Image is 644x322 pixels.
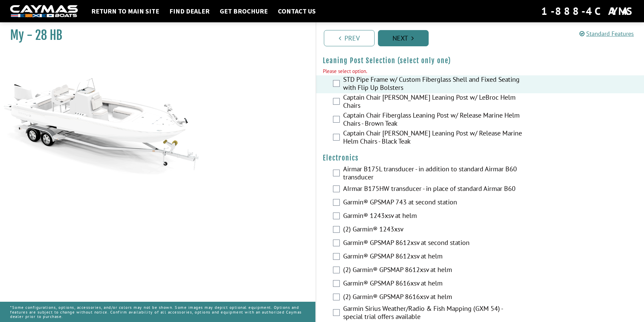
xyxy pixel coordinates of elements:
a: Get Brochure [216,7,271,16]
a: Find Dealer [166,7,213,16]
label: Garmin® GPSMAP 8616xsv at helm [343,279,524,289]
img: white-logo-c9c8dbefe5ff5ceceb0f0178aa75bf4bb51f6bca0971e226c86eb53dfe498488.png [10,5,78,18]
a: Standard Features [579,30,634,38]
a: Prev [324,30,375,46]
p: *Some configurations, options, accessories, and/or colors may not be shown. Some images may depic... [10,302,305,322]
label: (2) Garmin® GPSMAP 8612xsv at helm [343,266,524,275]
div: Please select option. [323,68,638,75]
label: Garmin® GPSMAP 8612xsv at second station [343,239,524,248]
label: Garmin® GPSMAP 743 at second station [343,198,524,208]
h1: My - 28 HB [10,28,299,43]
label: Airmar B175L transducer - in addition to standard Airmar B60 transducer [343,165,524,183]
h4: Electronics [323,154,638,162]
label: Captain Chair [PERSON_NAME] Leaning Post w/ LeBroc Helm Chairs [343,93,524,111]
div: 1-888-4CAYMAS [541,4,634,19]
label: Captain Chair [PERSON_NAME] Leaning Post w/ Release Marine Helm Chairs - Black Teak [343,129,524,147]
label: AIrmar B175HW transducer - in place of standard Airmar B60 [343,184,524,194]
label: (2) Garmin® 1243xsv [343,225,524,235]
h4: Leaning Post Selection (select only one) [323,56,638,65]
a: Return to main site [88,7,163,16]
a: Contact Us [275,7,319,16]
label: Garmin® GPSMAP 8612xsv at helm [343,252,524,262]
label: STD Pipe Frame w/ Custom Fiberglass Shell and Fixed Seating with Flip Up Bolsters [343,75,524,93]
label: Garmin® 1243xsv at helm [343,212,524,221]
label: (2) Garmin® GPSMAP 8616xsv at helm [343,293,524,302]
label: Captain Chair Fiberglass Leaning Post w/ Release Marine Helm Chairs - Brown Teak [343,111,524,129]
a: Next [378,30,429,46]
